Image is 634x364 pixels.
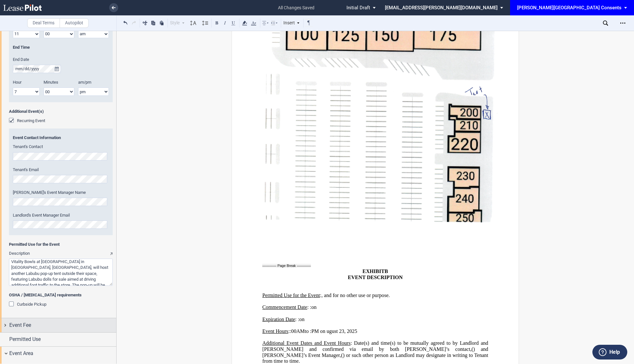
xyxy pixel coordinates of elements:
label: Deal Terms [27,18,60,28]
span: Event Hours [262,328,288,334]
button: Bold [213,19,221,27]
span: ) and [PERSON_NAME]’s Event Manager, [262,346,489,358]
span: gust 23, 2025 [329,328,357,334]
span: [PERSON_NAME]'s Event Manager Name [13,190,86,195]
span: Description [9,251,30,256]
span: B [385,268,388,274]
span: Event Fee [9,321,31,329]
span: : [320,292,321,298]
span: : [310,328,311,334]
button: Help [592,345,627,360]
button: Cut [141,19,149,27]
span: Landlord's Event Manager Email [13,213,70,218]
button: Italic [221,19,229,27]
span: PM on [312,328,325,334]
span: Event Area [9,350,33,357]
span: Additional Event(s) [9,109,113,114]
span: Commencement Date [262,304,307,310]
span: EXHIBIT [362,268,385,274]
span: EVENT DESCRIPTION [348,274,402,280]
span: End Date [13,57,29,62]
span: Expiration Date [262,316,295,322]
md-checkbox: Recurring Event [9,118,45,124]
span: End Time [13,45,30,50]
span: u [327,328,329,334]
span: Tenant's Email [13,167,39,172]
span: Permitted Use for the Event [262,292,320,298]
span: ( [471,346,473,352]
span: all changes saved [275,1,318,15]
span: Permitted Use for the Event [9,242,113,247]
span: : [298,316,299,322]
button: true [53,65,61,73]
span: Additional Event Dates and Event Hours [262,340,350,346]
span: am/pm [78,80,91,85]
label: Autopilot [60,18,89,28]
span: on [311,304,316,310]
span: Permitted Use [9,335,41,343]
button: Paste [158,19,166,27]
span: on [299,316,305,322]
span: Minutes [44,80,58,85]
span: Curbside Pickup [17,302,46,307]
div: [PERSON_NAME][GEOGRAPHIC_DATA] Consents [517,5,622,11]
span: OSHA / [MEDICAL_DATA] requirements [9,292,113,298]
span: : Date(s) and time(s) to be mutually agreed to by Landlord and [PERSON_NAME] and confirmed via em... [262,340,489,352]
span: Tenant's Contact [13,144,43,149]
span: : [310,304,311,310]
button: Copy [150,19,157,27]
span: Hour [13,80,21,85]
div: Open Lease options menu [618,18,628,28]
span: : [295,316,297,322]
span: : [290,328,291,334]
div: Insert [282,19,301,27]
span: : [288,328,289,334]
span: Recurring Event [17,118,45,123]
span: ( [341,352,343,358]
button: Undo [122,19,129,27]
span: ) or such other person as Landlord may designate in writing to Tenant from time to time. [262,352,489,364]
label: Help [609,348,620,356]
span: Initial Draft [346,5,370,11]
span: : [307,304,308,310]
span: to [305,328,309,334]
button: Underline [230,19,237,27]
button: Toggle Control Characters [305,19,313,27]
span: , and for no other use or purpose. [321,292,390,298]
img: popout_long_text.png [110,252,113,255]
span: Event Contact Information [13,135,109,141]
span: 00AM [291,328,305,334]
md-checkbox: Curbside Pickup [9,301,46,308]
